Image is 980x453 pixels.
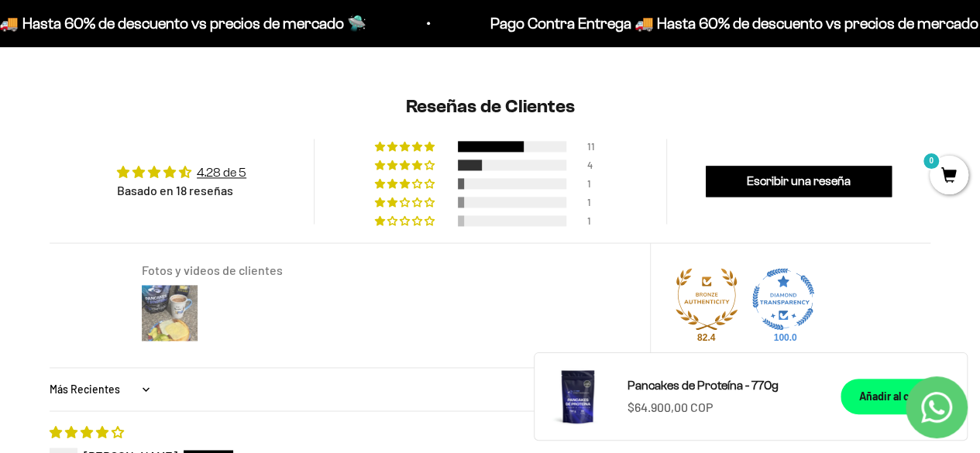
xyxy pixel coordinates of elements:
div: 100.0 [771,331,796,344]
sale-price: $64.900,00 COP [628,397,713,417]
img: Judge.me Bronze Authentic Shop medal [676,268,738,330]
h2: Reseñas de Clientes [50,94,930,120]
a: 0 [930,168,968,185]
img: Pancakes de Proteína - 770g [547,365,609,427]
div: 6% (1) reviews with 1 star rating [375,215,437,226]
a: Pancakes de Proteína - 770g [628,376,822,396]
div: 6% (1) reviews with 3 star rating [375,178,437,189]
img: Judge.me Diamond Transparent Shop medal [752,268,814,330]
div: 22% (4) reviews with 4 star rating [375,160,437,170]
div: Añadir al carrito [859,388,936,405]
a: Judge.me Bronze Authentic Shop medal 82.4 [676,268,738,330]
div: Diamond Transparent Shop. Published 100% of verified reviews received in total [752,268,814,334]
span: 4 star review [50,424,124,439]
div: 11 [587,141,606,152]
a: Escribir una reseña [706,166,892,197]
div: Average rating is 4.28 stars [117,163,246,181]
div: 4 [587,160,606,170]
div: 82.4 [694,331,719,344]
div: 1 [587,215,606,226]
button: Añadir al carrito [841,379,954,414]
div: 61% (11) reviews with 5 star rating [375,141,437,152]
img: User picture [139,282,201,344]
select: Sort dropdown [50,374,154,405]
div: 6% (1) reviews with 2 star rating [375,197,437,208]
div: Basado en 18 reseñas [117,182,246,199]
a: Judge.me Diamond Transparent Shop medal 100.0 [752,268,814,330]
div: 1 [587,197,606,208]
a: 4.28 de 5 [197,166,246,179]
div: Fotos y videos de clientes [142,262,631,279]
div: 1 [587,178,606,189]
mark: 0 [922,152,940,170]
div: Bronze Authentic Shop. At least 80% of published reviews are verified reviews [676,268,738,334]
